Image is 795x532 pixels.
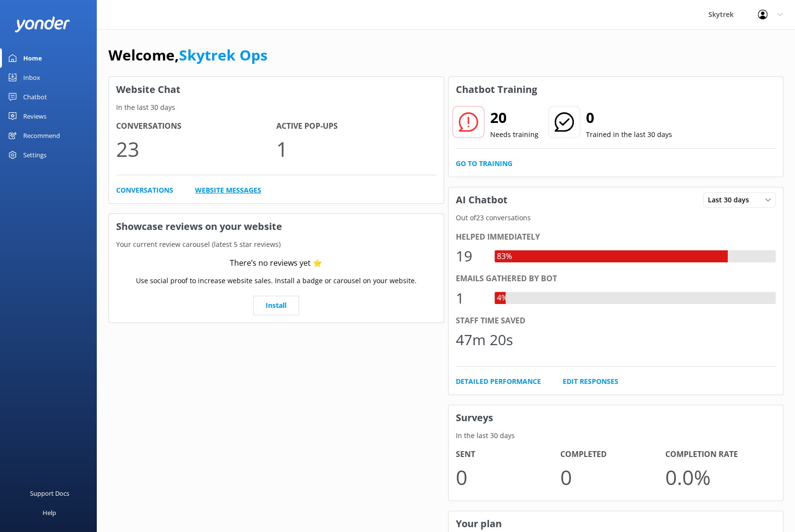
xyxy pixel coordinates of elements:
[23,68,40,87] div: Inbox
[449,187,515,213] h3: AI Chatbot
[495,250,514,263] div: 83%
[116,120,276,133] h4: Conversations
[449,430,783,441] p: In the last 30 days
[230,257,322,270] div: There’s no reviews yet ⭐
[109,102,444,113] p: In the last 30 days
[23,106,46,126] div: Reviews
[253,296,299,315] a: Install
[15,16,70,32] img: yonder-white-logo.png
[449,77,544,102] h3: Chatbot Training
[456,273,776,285] div: Emails gathered by bot
[116,133,276,165] p: 23
[108,44,268,67] h1: Welcome,
[563,376,618,387] a: Edit Responses
[109,214,444,239] h3: Showcase reviews on your website
[586,129,672,140] p: Trained in the last 30 days
[456,244,485,268] div: 19
[456,376,541,387] a: Detailed Performance
[490,129,539,140] p: Needs training
[456,448,561,461] h4: Sent
[456,231,776,243] div: Helped immediately
[23,48,42,68] div: Home
[276,120,436,133] h4: Active Pop-ups
[23,126,60,145] div: Recommend
[109,77,444,102] h3: Website Chat
[23,87,47,106] div: Chatbot
[116,185,173,196] a: Conversations
[276,133,436,165] p: 1
[495,292,510,304] div: 4%
[456,287,485,310] div: 1
[665,448,770,461] h4: Completion Rate
[23,145,46,165] div: Settings
[708,195,755,205] span: Last 30 days
[560,448,665,461] h4: Completed
[179,45,268,65] a: Skytrek Ops
[109,239,444,250] p: Your current review carousel (latest 5 star reviews)
[665,461,770,493] p: 0.0 %
[30,484,69,503] div: Support Docs
[456,461,561,493] p: 0
[195,185,261,196] a: Website Messages
[490,106,539,129] h2: 20
[449,405,783,430] h3: Surveys
[560,461,665,493] p: 0
[43,503,56,522] div: Help
[456,158,512,169] a: Go to Training
[456,328,513,351] div: 47m 20s
[456,315,776,327] div: Staff time saved
[449,213,783,223] p: Out of 23 conversations
[136,275,417,286] p: Use social proof to increase website sales. Install a badge or carousel on your website.
[586,106,672,129] h2: 0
